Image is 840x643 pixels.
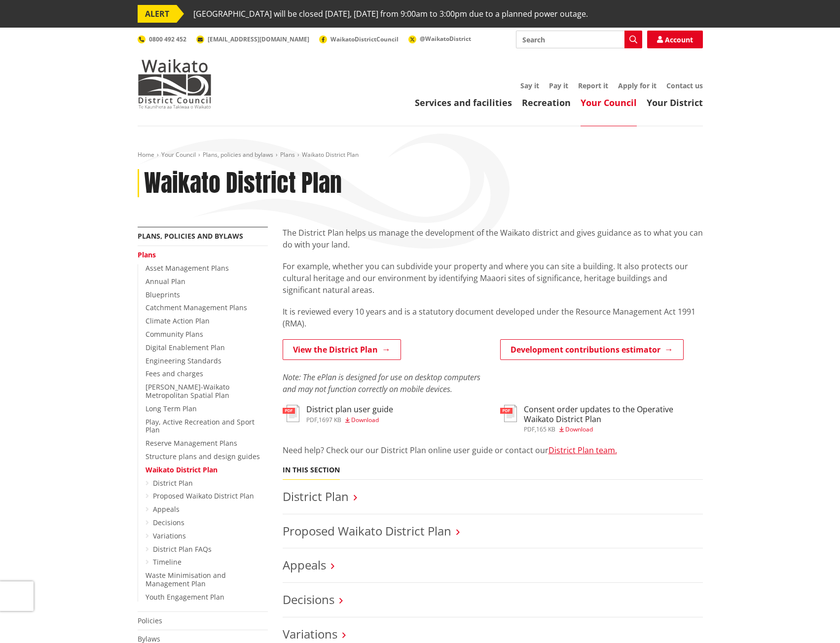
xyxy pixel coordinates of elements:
[524,427,703,432] div: ,
[153,504,180,514] a: Appeals
[415,97,512,108] a: Services and facilities
[146,329,203,339] a: Community Plans
[302,150,359,159] span: Waikato District Plan
[193,5,588,23] span: [GEOGRAPHIC_DATA] will be closed [DATE], [DATE] from 9:00am to 3:00pm due to a planned power outage.
[153,518,184,527] a: Decisions
[161,150,196,159] a: Your Council
[500,405,517,422] img: document-pdf.svg
[153,491,254,500] a: Proposed Waikato District Plan
[520,81,539,90] a: Say it
[146,316,210,325] a: Climate Action Plan
[146,382,229,400] a: [PERSON_NAME]-Waikato Metropolitan Spatial Plan
[138,35,186,43] a: 0800 492 452
[146,356,221,365] a: Engineering Standards
[283,444,703,456] p: Need help? Check our our District Plan online user guide or contact our
[208,35,309,43] span: [EMAIL_ADDRESS][DOMAIN_NAME]
[283,372,480,394] em: Note: The ePlan is designed for use on desktop computers and may not function correctly on mobile...
[196,35,309,43] a: [EMAIL_ADDRESS][DOMAIN_NAME]
[283,557,326,573] a: Appeals
[536,425,555,433] span: 165 KB
[524,405,703,424] h3: Consent order updates to the Operative Waikato District Plan
[283,405,299,422] img: document-pdf.svg
[500,405,703,432] a: Consent order updates to the Operative Waikato District Plan pdf,165 KB Download
[138,5,177,23] span: ALERT
[549,81,568,90] a: Pay it
[146,592,224,602] a: Youth Engagement Plan
[283,626,337,642] a: Variations
[138,616,162,625] a: Policies
[138,150,154,159] a: Home
[283,405,393,423] a: District plan user guide pdf,1697 KB Download
[146,263,229,273] a: Asset Management Plans
[283,260,703,296] p: For example, whether you can subdivide your property and where you can site a building. It also p...
[524,425,535,433] span: pdf
[306,417,393,423] div: ,
[283,227,703,250] p: The District Plan helps us manage the development of the Waikato district and gives guidance as t...
[283,591,334,607] a: Decisions
[283,339,401,360] a: View the District Plan
[149,35,186,43] span: 0800 492 452
[330,35,399,43] span: WaikatoDistrictCouncil
[146,417,255,435] a: Play, Active Recreation and Sport Plan
[283,306,703,329] p: It is reviewed every 10 years and is a statutory document developed under the Resource Management...
[138,231,243,241] a: Plans, policies and bylaws
[138,59,212,108] img: Waikato District Council - Te Kaunihera aa Takiwaa o Waikato
[153,544,212,554] a: District Plan FAQs
[153,557,182,567] a: Timeline
[146,303,247,312] a: Catchment Management Plans
[319,35,399,43] a: WaikatoDistrictCouncil
[146,343,225,352] a: Digital Enablement Plan
[647,31,703,48] a: Account
[351,416,379,424] span: Download
[283,466,340,474] h5: In this section
[138,151,703,159] nav: breadcrumb
[146,369,203,378] a: Fees and charges
[500,339,684,360] a: Development contributions estimator
[283,523,451,539] a: Proposed Waikato District Plan
[618,81,657,90] a: Apply for it
[146,571,226,588] a: Waste Minimisation and Management Plan
[581,97,637,108] a: Your Council
[306,416,317,424] span: pdf
[647,97,703,108] a: Your District
[565,425,593,433] span: Download
[408,35,471,43] a: @WaikatoDistrict
[144,169,342,198] h1: Waikato District Plan
[203,150,273,159] a: Plans, policies and bylaws
[319,416,341,424] span: 1697 KB
[146,277,185,286] a: Annual Plan
[146,404,197,413] a: Long Term Plan
[146,290,180,299] a: Blueprints
[146,438,237,448] a: Reserve Management Plans
[666,81,703,90] a: Contact us
[306,405,393,414] h3: District plan user guide
[146,452,260,461] a: Structure plans and design guides
[578,81,608,90] a: Report it
[280,150,295,159] a: Plans
[548,445,617,456] a: District Plan team.
[420,35,471,43] span: @WaikatoDistrict
[146,465,218,474] a: Waikato District Plan
[153,478,193,488] a: District Plan
[138,250,156,259] a: Plans
[522,97,571,108] a: Recreation
[516,31,642,48] input: Search input
[283,488,349,504] a: District Plan
[153,531,186,540] a: Variations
